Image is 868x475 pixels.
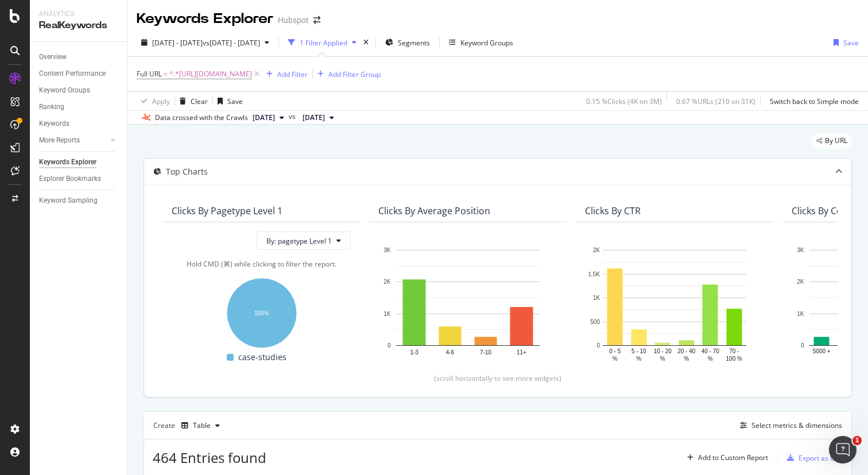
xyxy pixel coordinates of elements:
[257,231,351,250] button: By: pagetype Level 1
[248,111,289,125] button: [DATE]
[155,113,248,123] div: Data crossed with the Crawls
[829,33,859,52] button: Save
[460,38,513,48] div: Keyword Groups
[702,348,720,354] text: 40 - 70
[152,38,203,48] span: [DATE] - [DATE]
[39,173,119,185] a: Explorer Bookmarks
[676,96,755,106] div: 0.67 % URLs ( 210 on 31K )
[328,69,381,79] div: Add Filter Group
[593,247,600,253] text: 2K
[39,195,98,207] div: Keyword Sampling
[39,84,119,96] a: Keyword Groups
[660,356,665,362] text: %
[164,69,168,79] span: =
[262,67,308,81] button: Add Filter
[613,356,618,362] text: %
[410,349,418,356] text: 1-3
[585,244,764,364] svg: A chart.
[609,348,621,354] text: 0 - 5
[387,342,391,349] text: 0
[765,92,859,110] button: Switch back to Simple mode
[378,244,557,364] svg: A chart.
[300,38,347,48] div: 1 Filter Applied
[39,9,118,19] div: Analytics
[588,271,600,277] text: 1.5K
[751,420,842,430] div: Select metrics & dimensions
[253,113,275,123] span: 2025 Sep. 30th
[158,373,838,383] div: (scroll horizontally to see more widgets)
[446,349,455,356] text: 4-6
[838,348,854,354] text: 1000 -
[708,356,713,362] text: %
[166,166,208,177] div: Top Charts
[152,96,170,106] div: Apply
[797,247,804,253] text: 3K
[137,9,273,29] div: Keywords Explorer
[654,348,672,354] text: 10 - 20
[383,247,391,253] text: 3K
[398,38,430,48] span: Segments
[825,137,847,144] span: By URL
[191,96,208,106] div: Clear
[39,118,119,130] a: Keywords
[266,236,332,246] span: By: pagetype Level 1
[193,422,211,429] div: Table
[39,19,118,32] div: RealKeywords
[829,436,857,464] iframe: Intercom live chat
[39,51,119,63] a: Overview
[289,111,298,122] span: vs
[813,348,831,354] text: 5000 +
[39,156,96,168] div: Keywords Explorer
[480,349,491,356] text: 7-10
[175,92,208,110] button: Clear
[843,38,859,48] div: Save
[39,156,119,168] a: Keywords Explorer
[39,51,67,63] div: Overview
[172,272,351,350] svg: A chart.
[298,111,339,125] button: [DATE]
[39,134,107,146] a: More Reports
[378,205,490,217] div: Clicks By Average Position
[303,113,325,123] span: 2025 Sep. 2nd
[313,16,320,24] div: arrow-right-arrow-left
[586,96,662,106] div: 0.15 % Clicks ( 4K on 3M )
[801,342,804,349] text: 0
[799,453,843,463] div: Export as CSV
[39,101,119,113] a: Ranking
[677,348,696,354] text: 20 - 40
[797,279,804,285] text: 2K
[381,33,435,52] button: Segments
[852,436,862,445] span: 1
[137,33,274,52] button: [DATE] - [DATE]vs[DATE] - [DATE]
[137,69,162,79] span: Full URL
[137,92,170,110] button: Apply
[684,356,689,362] text: %
[444,33,518,52] button: Keyword Groups
[238,350,286,364] span: case-studies
[39,173,101,185] div: Explorer Bookmarks
[729,348,739,354] text: 70 -
[39,68,119,80] a: Content Performance
[227,96,243,106] div: Save
[812,133,852,149] div: legacy label
[698,454,768,461] div: Add to Custom Report
[383,311,391,317] text: 1K
[39,195,119,207] a: Keyword Sampling
[590,319,600,325] text: 500
[726,356,742,362] text: 100 %
[39,101,64,113] div: Ranking
[735,419,842,432] button: Select metrics & dimensions
[39,118,69,130] div: Keywords
[596,342,600,349] text: 0
[770,96,859,106] div: Switch back to Simple mode
[278,14,309,26] div: Hubspot
[277,69,308,79] div: Add Filter
[683,449,768,467] button: Add to Custom Report
[782,449,843,467] button: Export as CSV
[203,38,260,48] span: vs [DATE] - [DATE]
[169,66,252,82] span: ^.*[URL][DOMAIN_NAME]
[39,68,106,80] div: Content Performance
[517,349,526,356] text: 11+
